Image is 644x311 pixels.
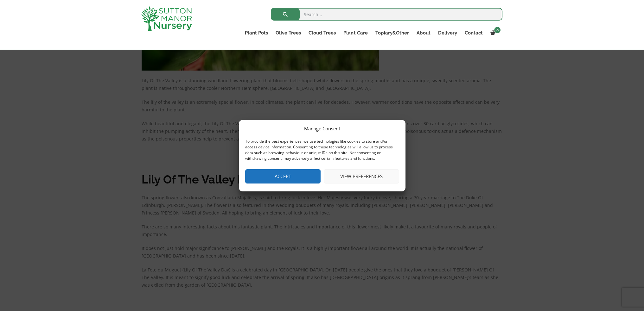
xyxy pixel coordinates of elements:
a: Topiary&Other [371,28,412,37]
a: 0 [486,28,502,37]
a: Plant Care [340,28,371,37]
span: 0 [494,27,501,33]
a: Olive Trees [272,28,305,37]
div: Manage Consent [304,125,340,132]
div: To provide the best experiences, we use technologies like cookies to store and/or access device i... [245,139,399,161]
a: Delivery [434,28,461,37]
input: Search... [271,8,502,21]
a: Plant Pots [241,28,272,37]
button: View preferences [324,169,399,183]
button: Accept [245,169,321,183]
a: Contact [461,28,486,37]
a: About [412,28,434,37]
a: Cloud Trees [305,28,340,37]
img: logo [141,6,192,31]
